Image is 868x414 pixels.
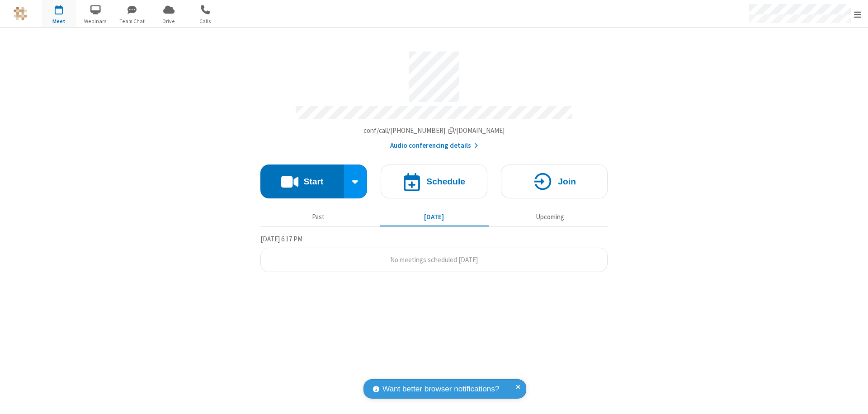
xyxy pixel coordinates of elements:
[382,383,499,395] span: Want better browser notifications?
[42,17,76,25] span: Meet
[79,17,113,25] span: Webinars
[495,208,604,226] button: Upcoming
[303,177,323,186] h4: Start
[264,208,373,226] button: Past
[189,17,222,25] span: Calls
[260,235,302,243] span: [DATE] 6:17 PM
[152,17,186,25] span: Drive
[363,126,505,135] span: Copy my meeting room link
[380,208,489,226] button: [DATE]
[260,234,608,273] section: Today's Meetings
[260,165,344,198] button: Start
[344,165,368,198] div: Start conference options
[501,165,608,198] button: Join
[260,45,608,151] section: Account details
[390,141,478,151] button: Audio conferencing details
[14,7,27,20] img: QA Selenium DO NOT DELETE OR CHANGE
[426,177,465,186] h4: Schedule
[115,17,149,25] span: Team Chat
[363,126,505,136] button: Copy my meeting room linkCopy my meeting room link
[390,255,478,264] span: No meetings scheduled [DATE]
[558,177,576,186] h4: Join
[381,165,487,198] button: Schedule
